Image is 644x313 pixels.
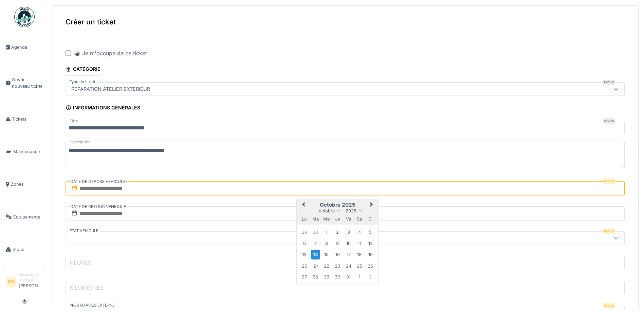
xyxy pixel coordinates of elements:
div: Choose lundi 29 septembre 2025 [300,228,309,237]
div: Choose vendredi 31 octobre 2025 [344,272,353,281]
div: Requis [603,229,615,234]
label: Type de ticket [68,79,97,85]
button: Previous Month [297,200,308,211]
h2: octobre 2025 [297,202,378,208]
label: ETAT VEHICULE [68,228,100,234]
div: Choose mardi 21 octobre 2025 [311,262,320,271]
div: Choose samedi 11 octobre 2025 [355,239,364,248]
div: Choose vendredi 10 octobre 2025 [344,239,353,248]
div: Choose vendredi 17 octobre 2025 [344,250,353,259]
div: Choose mercredi 1 octobre 2025 [322,228,331,237]
a: Équipements [3,201,46,233]
div: dimanche [366,214,375,224]
div: mercredi [322,214,331,224]
span: Agenda [11,44,43,50]
img: Badge_color-CXgf-gQk.svg [14,7,35,27]
div: Je m'occupe de ce ticket [74,49,147,57]
span: Maintenance [13,148,43,155]
div: Requis [603,80,615,85]
div: Choose dimanche 26 octobre 2025 [366,262,375,271]
div: Catégorie [66,64,100,76]
div: Month octobre, 2025 [299,227,376,283]
div: Choose jeudi 23 octobre 2025 [333,262,342,271]
label: HEURES [68,258,93,267]
span: Ouvrir nouveau ticket [12,77,43,89]
label: DATE DE DEPOSE VEHICULE [70,178,126,185]
label: DATE DE RETOUR VEHICULE [70,203,127,210]
a: Stock [3,233,46,266]
div: REPARATION ATELIER EXTERIEUR [69,85,153,93]
span: 2025 [346,208,356,213]
li: MD [6,277,16,287]
div: Choose samedi 4 octobre 2025 [355,228,364,237]
div: lundi [300,214,309,224]
div: jeudi [333,214,342,224]
div: Choose mardi 7 octobre 2025 [311,239,320,248]
div: Choose mardi 14 octobre 2025 [311,250,320,259]
div: Choose dimanche 19 octobre 2025 [366,250,375,259]
a: MD Responsable technicien[PERSON_NAME] [6,272,43,293]
div: Choose lundi 20 octobre 2025 [300,262,309,271]
div: Choose samedi 1 novembre 2025 [355,272,364,281]
div: Choose vendredi 3 octobre 2025 [344,228,353,237]
div: Choose jeudi 16 octobre 2025 [333,250,342,259]
div: Requis [603,179,615,184]
label: Description [68,138,92,146]
div: Choose samedi 18 octobre 2025 [355,250,364,259]
button: Next Month [367,200,378,211]
div: Informations générales [66,103,140,114]
div: Choose mercredi 22 octobre 2025 [322,262,331,271]
div: Choose lundi 13 octobre 2025 [300,250,309,259]
span: Stock [13,246,43,253]
label: PRESTATAIRES EXTERNE [68,302,116,308]
div: Créer un ticket [52,6,638,38]
a: Zones [3,168,46,201]
li: [PERSON_NAME] [19,272,43,292]
span: octobre [319,208,335,213]
label: Titre [68,118,79,124]
label: KILOMETRES [68,284,105,292]
div: vendredi [344,214,353,224]
span: Équipements [13,214,43,220]
div: Choose dimanche 2 novembre 2025 [366,272,375,281]
div: Choose jeudi 9 octobre 2025 [333,239,342,248]
a: Maintenance [3,135,46,168]
div: Choose samedi 25 octobre 2025 [355,262,364,271]
div: Choose mardi 28 octobre 2025 [311,272,320,281]
div: Choose lundi 27 octobre 2025 [300,272,309,281]
div: Choose lundi 6 octobre 2025 [300,239,309,248]
div: samedi [355,214,364,224]
div: Choose jeudi 2 octobre 2025 [333,228,342,237]
a: Tickets [3,103,46,135]
a: Agenda [3,31,46,63]
div: Requis [603,118,615,124]
a: Ouvrir nouveau ticket [3,63,46,103]
div: Requis [603,303,615,309]
span: Zones [11,181,43,187]
div: Choose dimanche 12 octobre 2025 [366,239,375,248]
div: Choose mercredi 15 octobre 2025 [322,250,331,259]
div: Choose dimanche 5 octobre 2025 [366,228,375,237]
div: Choose jeudi 30 octobre 2025 [333,272,342,281]
div: Choose vendredi 24 octobre 2025 [344,262,353,271]
div: mardi [311,214,320,224]
div: Choose mardi 30 septembre 2025 [311,228,320,237]
span: Tickets [12,116,43,122]
div: Choose mercredi 29 octobre 2025 [322,272,331,281]
div: Responsable technicien [19,272,43,283]
div: Choose mercredi 8 octobre 2025 [322,239,331,248]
